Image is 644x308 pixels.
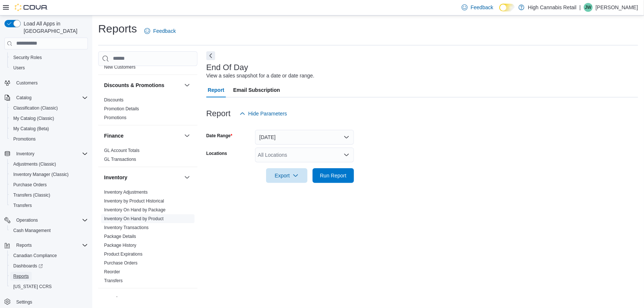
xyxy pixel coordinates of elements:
button: Open list of options [344,152,349,158]
img: Cova [15,4,48,11]
span: Reorder [104,269,120,275]
button: Purchase Orders [7,180,91,190]
button: Operations [13,216,41,225]
button: Catalog [13,93,34,102]
button: Inventory [183,173,192,182]
span: Adjustments (Classic) [10,160,88,169]
h3: Loyalty [104,295,122,302]
button: [DATE] [255,130,354,145]
a: Transfers [104,278,123,283]
span: Promotions [10,135,88,143]
button: My Catalog (Beta) [7,124,91,134]
button: Inventory [1,149,91,159]
input: Dark Mode [499,4,515,11]
a: Canadian Compliance [10,251,60,260]
span: Transfers (Classic) [13,192,50,198]
button: Inventory Manager (Classic) [7,169,91,180]
a: Discounts [104,97,124,103]
button: Loyalty [183,294,192,303]
span: Washington CCRS [10,282,88,291]
span: Cash Management [13,228,51,233]
span: Export [271,168,303,183]
h1: Reports [98,21,137,36]
p: High Cannabis Retail [528,3,577,12]
span: GL Account Totals [104,148,140,153]
a: Package History [104,243,136,248]
span: Promotion Details [104,106,139,112]
span: Users [13,65,25,71]
span: Transfers [10,201,88,210]
button: Operations [1,215,91,225]
span: Inventory Transactions [104,225,149,231]
a: GL Transactions [104,157,136,162]
button: Cash Management [7,225,91,236]
button: Canadian Compliance [7,250,91,261]
span: Dashboards [13,263,43,269]
span: Security Roles [13,55,42,60]
button: Classification (Classic) [7,103,91,113]
span: Inventory On Hand by Package [104,207,166,213]
div: View a sales snapshot for a date or date range. [206,72,314,80]
button: Settings [1,296,91,307]
button: My Catalog (Classic) [7,113,91,124]
span: My Catalog (Classic) [13,115,54,121]
span: Purchase Orders [104,260,138,266]
span: Customers [16,80,38,86]
button: Discounts & Promotions [183,81,192,90]
button: Reports [1,240,91,250]
span: Reports [10,272,88,281]
span: Inventory Manager (Classic) [10,170,88,179]
a: Promotion Details [104,106,139,111]
span: Dashboards [10,262,88,270]
a: Inventory Manager (Classic) [10,170,72,179]
h3: Inventory [104,174,127,181]
span: Canadian Compliance [10,251,88,260]
button: Finance [104,132,181,139]
button: Transfers [7,200,91,211]
div: Julie Wood [584,3,593,12]
button: Discounts & Promotions [104,82,181,89]
button: Reports [13,241,35,250]
span: Purchase Orders [10,180,88,189]
span: Promotions [13,136,36,142]
a: Promotions [104,115,127,120]
span: Dark Mode [499,11,500,12]
span: Operations [13,216,88,225]
a: Security Roles [10,53,45,62]
span: Load All Apps in [GEOGRAPHIC_DATA] [21,20,88,35]
a: Reorder [104,269,120,274]
span: Classification (Classic) [13,105,58,111]
button: Adjustments (Classic) [7,159,91,169]
a: Transfers (Classic) [10,191,53,200]
a: Dashboards [7,261,91,271]
span: Inventory Manager (Classic) [13,172,69,177]
span: Security Roles [10,53,88,62]
h3: Report [206,109,231,118]
span: Package Details [104,233,136,239]
span: Email Subscription [233,83,280,97]
button: Promotions [7,134,91,144]
span: Promotions [104,115,127,121]
span: Transfers [104,278,123,284]
button: Hide Parameters [237,106,290,121]
span: Product Expirations [104,251,142,257]
span: Inventory On Hand by Product [104,216,163,222]
span: Settings [13,297,88,306]
a: Inventory Adjustments [104,190,148,195]
a: Promotions [10,135,39,143]
p: | [579,3,581,12]
a: Purchase Orders [104,260,138,266]
button: Next [206,51,215,60]
a: My Catalog (Beta) [10,124,52,133]
button: Transfers (Classic) [7,190,91,200]
span: Inventory [16,151,34,157]
span: My Catalog (Classic) [10,114,88,123]
a: Customers [13,79,41,87]
a: Purchase Orders [10,180,50,189]
div: Discounts & Promotions [98,96,197,125]
span: Canadian Compliance [13,253,57,259]
a: Classification (Classic) [10,104,61,113]
span: Purchase Orders [13,182,47,188]
button: Finance [183,131,192,140]
a: Settings [13,298,35,307]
